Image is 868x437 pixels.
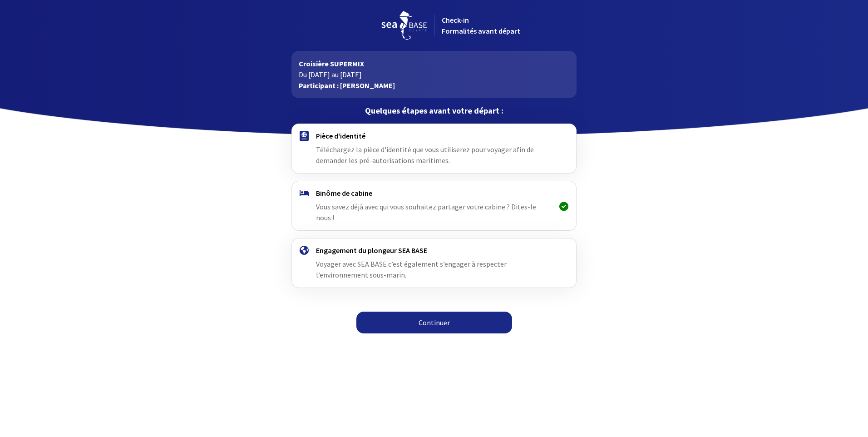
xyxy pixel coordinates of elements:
span: Check-in Formalités avant départ [442,15,520,35]
span: Voyager avec SEA BASE c’est également s’engager à respecter l’environnement sous-marin. [316,259,507,279]
span: Téléchargez la pièce d'identité que vous utiliserez pour voyager afin de demander les pré-autoris... [316,145,534,165]
p: Participant : [PERSON_NAME] [299,80,569,91]
span: Vous savez déjà avec qui vous souhaitez partager votre cabine ? Dites-le nous ! [316,202,536,222]
h4: Engagement du plongeur SEA BASE [316,246,552,255]
p: Quelques étapes avant votre départ : [291,105,576,116]
img: engagement.svg [300,246,309,255]
img: passport.svg [300,131,309,141]
p: Du [DATE] au [DATE] [299,69,569,80]
img: logo_seabase.svg [381,11,427,40]
img: binome.svg [300,190,309,196]
h4: Binôme de cabine [316,189,552,198]
p: Croisière SUPERMIX [299,58,569,69]
a: Continuer [356,312,512,333]
h4: Pièce d'identité [316,131,552,140]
